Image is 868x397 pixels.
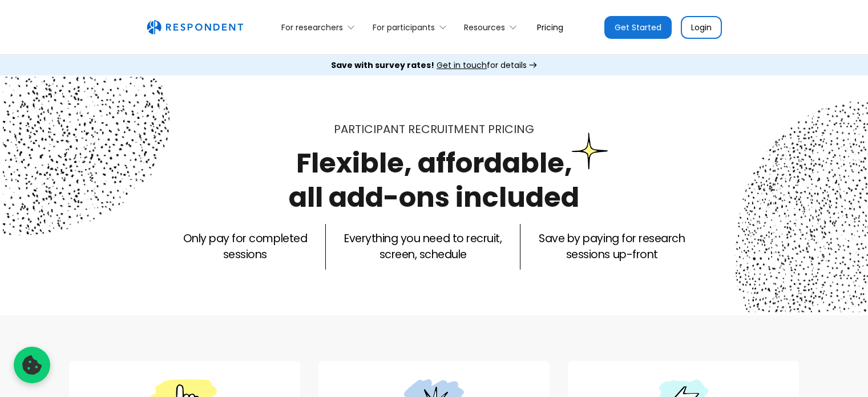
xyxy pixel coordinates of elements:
[539,231,685,263] p: Save by paying for research sessions up-front
[147,20,243,35] a: home
[528,14,572,41] a: Pricing
[604,16,672,39] a: Get Started
[331,59,527,71] div: for details
[464,22,505,33] div: Resources
[334,121,485,137] span: Participant recruitment
[331,59,434,71] strong: Save with survey rates!
[366,14,457,41] div: For participants
[289,144,579,216] h1: Flexible, affordable, all add-ons included
[488,121,534,137] span: PRICING
[275,14,366,41] div: For researchers
[281,22,343,33] div: For researchers
[681,16,722,39] a: Login
[458,14,528,41] div: Resources
[147,20,243,35] img: Untitled UI logotext
[183,231,307,263] p: Only pay for completed sessions
[344,231,502,263] p: Everything you need to recruit, screen, schedule
[437,59,487,71] span: Get in touch
[373,22,435,33] div: For participants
